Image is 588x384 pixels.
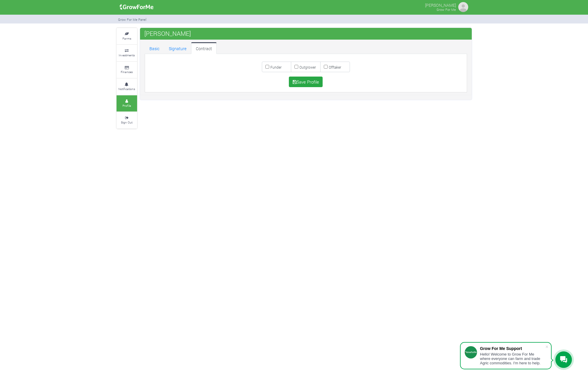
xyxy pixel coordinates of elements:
[117,112,137,128] a: Sign Out
[118,17,146,22] small: Grow For Me Panel
[118,87,135,91] small: Notifications
[119,53,135,57] small: Investments
[329,65,341,70] small: Offtaker
[122,104,131,108] small: Profile
[117,45,137,61] a: Investments
[457,1,469,13] img: growforme image
[324,65,328,69] input: Offtaker
[164,42,191,54] a: Signature
[117,79,137,95] a: Notifications
[118,1,156,13] img: growforme image
[437,7,456,12] small: Grow For Me
[191,42,217,54] a: Contract
[121,70,133,74] small: Finances
[122,36,131,40] small: Farms
[289,77,323,87] button: Save Profile
[121,120,132,124] small: Sign Out
[299,65,316,70] small: Outgrower
[145,42,164,54] a: Basic
[480,352,545,365] div: Hello! Welcome to Grow For Me where everyone can farm and trade Agric commodities. I'm here to help.
[480,346,545,351] div: Grow For Me Support
[294,65,298,69] input: Outgrower
[265,65,269,69] input: Funder
[117,62,137,78] a: Finances
[117,95,137,111] a: Profile
[117,28,137,44] a: Farms
[143,28,192,39] span: [PERSON_NAME]
[270,65,282,70] small: Funder
[425,1,456,8] p: [PERSON_NAME]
